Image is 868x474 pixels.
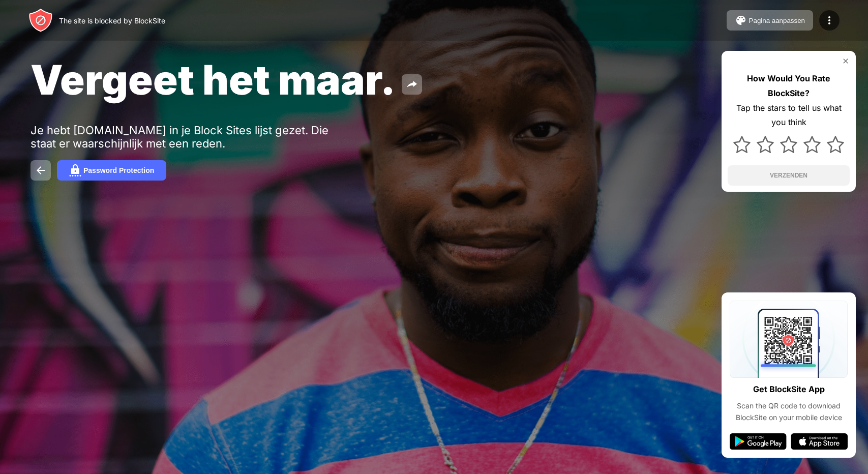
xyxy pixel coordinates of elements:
img: google-play.svg [730,433,787,450]
div: Je hebt [DOMAIN_NAME] in je Block Sites lijst gezet. Die staat er waarschijnlijk met een reden. [31,124,345,150]
div: Tap the stars to tell us what you think [728,101,850,130]
button: Password Protection [57,160,166,181]
span: Vergeet het maar. [31,55,396,104]
img: pallet.svg [735,14,747,26]
img: star.svg [757,136,774,153]
img: star.svg [780,136,797,153]
img: app-store.svg [791,433,848,450]
img: header-logo.svg [28,8,53,33]
img: star.svg [827,136,844,153]
img: password.svg [69,164,81,176]
div: Scan the QR code to download BlockSite on your mobile device [730,400,848,423]
img: back.svg [35,164,47,176]
img: qrcode.svg [730,301,848,378]
img: menu-icon.svg [823,14,835,26]
img: rate-us-close.svg [842,57,850,65]
img: share.svg [406,78,418,91]
div: Get BlockSite App [753,382,825,397]
button: Pagina aanpassen [727,10,813,31]
div: Password Protection [83,166,154,174]
img: star.svg [803,136,821,153]
button: VERZENDEN [728,165,850,186]
div: How Would You Rate BlockSite? [728,71,850,101]
div: The site is blocked by BlockSite [59,16,165,25]
img: star.svg [733,136,751,153]
div: Pagina aanpassen [749,17,805,24]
